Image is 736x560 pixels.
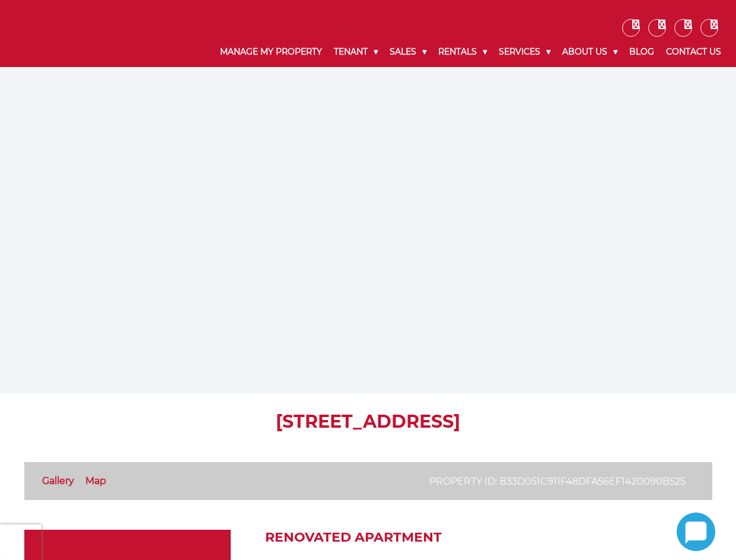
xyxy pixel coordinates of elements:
a: Contact Us [660,37,727,67]
p: Property ID: b33d051c911f48dfa56ef1420090b525 [429,474,686,489]
img: Arrow slider [607,198,647,238]
a: Tenant [328,37,384,67]
a: Blog [623,37,660,67]
a: Gallery [42,475,74,486]
a: Map [85,475,106,486]
img: Arrow slider [89,198,129,238]
h1: [STREET_ADDRESS] [24,411,712,432]
a: Sales [384,37,432,67]
img: Noonan Real Estate Agency [9,19,114,48]
a: Manage My Property [214,37,328,67]
a: Rentals [432,37,493,67]
h2: Renovated Apartment [265,530,712,545]
a: Services [493,37,556,67]
a: About Us [556,37,623,67]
